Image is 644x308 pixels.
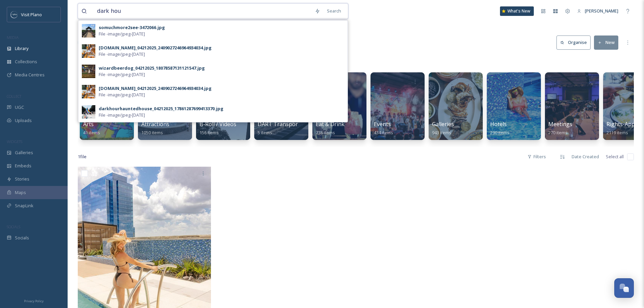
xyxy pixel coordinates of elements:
span: Eat & Drink [316,120,344,128]
span: File - image/jpeg - [DATE] [99,31,145,37]
a: Organise [556,35,594,49]
span: Privacy Policy [24,299,44,303]
input: Search your library [94,4,311,19]
div: [DOMAIN_NAME]_04212025_2409027246964934034.jpg [99,85,212,92]
span: 270 items [548,129,568,136]
span: SOCIALS [7,224,20,229]
div: somuchmore2see-3472066.jpg [99,24,165,31]
img: c23c6589-3a59-4925-a1fe-e2ed089dd9c1.jpg [82,65,95,78]
span: B-Roll / Videos [199,120,236,128]
span: Visit Plano [21,11,42,18]
img: ef82b93f-c86d-4e9f-8e01-3e607eb7bd2d.jpg [82,24,95,38]
span: File - image/jpeg - [DATE] [99,112,145,118]
span: Select all [606,153,624,160]
div: Filters [524,150,549,163]
span: 290 items [490,129,509,136]
span: Galleries [15,149,33,156]
span: Media Centres [15,72,45,78]
span: Attractions [141,120,169,128]
span: SnapLink [15,203,33,209]
span: File - image/jpeg - [DATE] [99,92,145,98]
a: What's New [500,6,534,16]
span: Arts [83,120,94,128]
span: 736 items [316,129,335,136]
div: wizardbeerdog_04212025_18078587131121547.jpg [99,65,205,71]
a: Meetings270 items [548,121,572,136]
span: DART Transportation [258,120,313,128]
span: 1 file [78,153,87,160]
span: 156 items [199,129,219,136]
span: Stories [15,176,29,182]
img: 15957cf4-6c49-421f-99b8-9e72b896e2c4.jpg [82,44,95,58]
a: Privacy Policy [24,297,44,305]
button: New [594,35,618,49]
a: [PERSON_NAME] [574,4,622,18]
span: 1050 items [141,129,163,136]
span: 943 items [432,129,451,136]
span: Uploads [15,117,32,124]
span: 5 items [258,129,272,136]
span: 41 items [83,129,100,136]
div: darkhourhauntedhouse_04212025_17861287699413370.jpg [99,105,223,112]
span: UGC [15,104,24,111]
span: Collections [15,58,37,65]
img: 0a6c139c-5c6e-4035-bc0c-e322b92eefb3.jpg [82,105,95,119]
button: Organise [556,35,591,49]
span: 2119 items [606,129,628,136]
span: Library [15,45,28,52]
span: 434 items [374,129,393,136]
span: Meetings [548,120,572,128]
span: [PERSON_NAME] [585,8,618,14]
a: Galleries943 items [432,121,454,136]
div: Date Created [568,150,602,163]
button: Open Chat [614,278,634,298]
a: Events434 items [374,121,393,136]
span: Events [374,120,391,128]
div: Search [324,4,344,18]
span: Hotels [490,120,507,128]
span: COLLECT [7,94,21,99]
span: Galleries [432,120,454,128]
span: WIDGETS [7,139,22,144]
span: Socials [15,235,29,241]
span: File - image/jpeg - [DATE] [99,51,145,57]
span: MEDIA [7,35,19,40]
img: b85795ec-c76f-4100-8e27-244426877bf3.jpg [82,85,95,98]
span: File - image/jpeg - [DATE] [99,71,145,78]
img: images.jpeg [11,11,18,18]
a: Hotels290 items [490,121,509,136]
div: [DOMAIN_NAME]_04212025_2409027246964934034.jpg [99,45,212,51]
span: Maps [15,189,26,196]
span: Embeds [15,163,31,169]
